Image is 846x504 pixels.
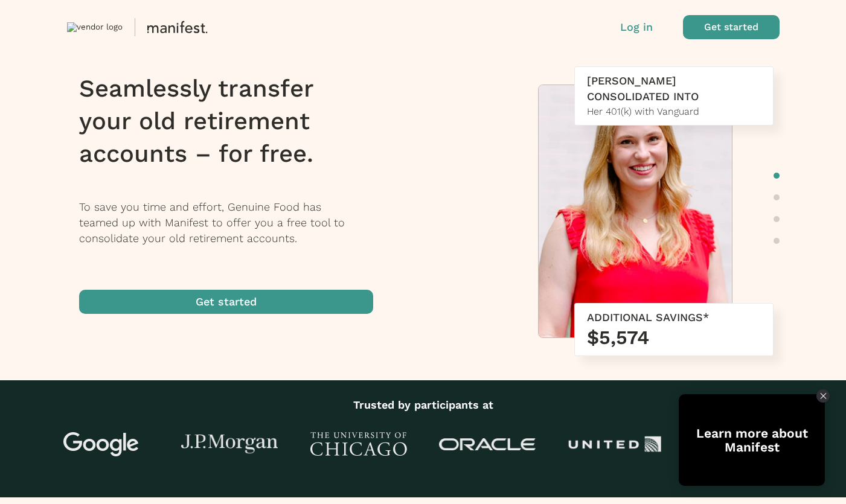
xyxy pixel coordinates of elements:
div: Close Tolstoy widget [816,389,830,403]
button: vendor logo [67,15,429,39]
button: Get started [683,15,780,39]
div: Her 401(k) with Vanguard [587,104,761,119]
img: J.P Morgan [181,435,278,455]
div: Tolstoy bubble widget [679,394,825,486]
button: Get started [79,290,373,314]
button: Log in [620,19,653,35]
h3: $5,574 [587,325,761,349]
p: To save you time and effort, Genuine Food has teamed up with Manifest to offer you a free tool to... [79,199,389,246]
h1: Seamlessly transfer your old retirement accounts – for free. [79,72,389,170]
div: [PERSON_NAME] CONSOLIDATED INTO [587,73,761,104]
img: Google [53,432,149,456]
img: Oracle [439,438,536,451]
img: vendor logo [67,22,123,32]
img: University of Chicago [310,432,407,456]
div: Learn more about Manifest [679,426,825,454]
img: Meredith [539,85,732,343]
div: Open Tolstoy widget [679,394,825,486]
div: Open Tolstoy [679,394,825,486]
div: ADDITIONAL SAVINGS* [587,310,761,325]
